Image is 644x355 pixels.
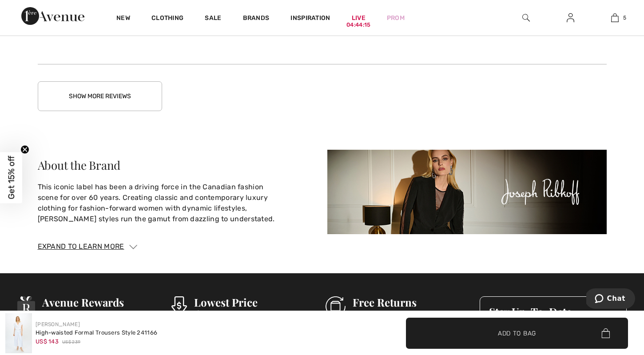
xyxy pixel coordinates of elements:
span: Inspiration [290,14,330,24]
h3: Stay Up-To-Date [489,306,617,317]
img: Avenue Rewards [17,296,35,316]
div: High-waisted Formal Trousers Style 241166 [36,328,157,337]
span: US$ 239 [62,339,80,346]
h3: Free Returns [353,296,448,308]
iframe: Opens a widget where you can chat to one of our agents [586,288,635,311]
h3: Lowest Price Guarantee [194,296,305,319]
a: Sale [205,14,221,24]
button: Show More Reviews [38,81,162,111]
a: Clothing [151,14,183,24]
span: Add to Bag [498,328,536,338]
a: 5 [593,12,636,23]
img: High-Waisted Formal Trousers Style 241166 [5,313,32,353]
button: Add to Bag [406,318,628,349]
a: Sign In [560,12,581,24]
img: My Info [567,12,574,23]
span: Get 15% off [6,156,16,199]
div: 04:44:15 [346,21,370,29]
img: My Bag [611,12,619,23]
button: Close teaser [20,145,29,154]
a: [PERSON_NAME] [36,321,80,327]
img: Lowest Price Guarantee [171,296,187,316]
a: Live04:44:15 [352,13,366,23]
img: search the website [522,12,530,23]
div: About the Brand [38,160,317,171]
a: New [116,14,130,24]
p: This iconic label has been a driving force in the Canadian fashion scene for over 60 years. Creat... [38,182,317,224]
img: Free Returns [326,296,346,316]
img: 1ère Avenue [21,7,84,25]
img: Bag.svg [601,328,610,338]
div: Expand to Learn More [38,241,607,252]
a: Brands [243,14,270,24]
h3: Avenue Rewards [42,296,151,308]
span: US$ 143 [36,338,59,345]
img: About the Brand [327,150,607,234]
a: Prom [387,13,405,23]
img: Arrow1.svg [129,245,137,249]
span: 5 [623,14,626,22]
